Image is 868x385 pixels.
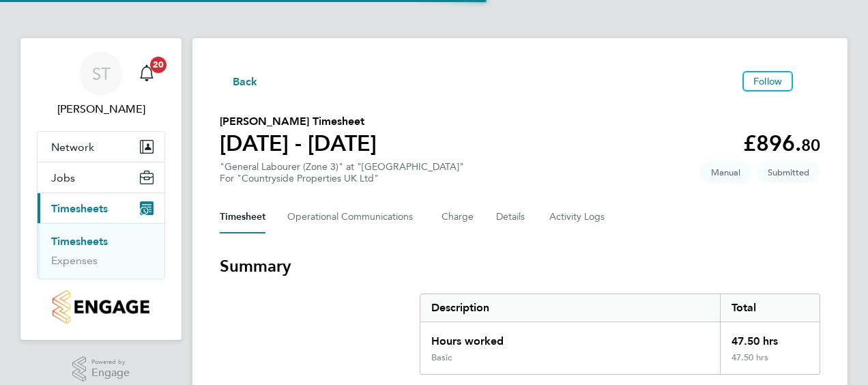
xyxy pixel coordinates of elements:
[91,367,130,379] span: Engage
[92,65,111,83] span: ST
[549,201,607,233] button: Activity Logs
[420,322,720,352] div: Hours worked
[51,202,108,215] span: Timesheets
[287,201,420,233] button: Operational Communications
[38,223,164,279] div: Timesheets
[38,193,164,223] button: Timesheets
[757,161,820,184] span: This timesheet is Submitted.
[150,57,167,73] span: 20
[37,290,165,324] a: Go to home page
[220,255,820,277] h3: Summary
[51,141,94,154] span: Network
[133,52,160,96] a: 20
[700,161,751,184] span: This timesheet was manually created.
[431,352,452,363] div: Basic
[38,162,164,192] button: Jobs
[420,294,820,375] div: Summary
[720,294,820,322] div: Total
[496,201,527,233] button: Details
[798,78,820,85] button: Timesheets Menu
[220,201,265,233] button: Timesheet
[51,254,98,267] a: Expenses
[720,322,820,352] div: 47.50 hrs
[743,130,820,156] app-decimal: £896.
[37,101,165,117] span: Stefan Turton
[742,71,793,91] button: Follow
[20,38,182,340] nav: Main navigation
[51,171,75,184] span: Jobs
[753,75,782,87] span: Follow
[442,201,474,233] button: Charge
[220,130,377,157] h1: [DATE] - [DATE]
[220,173,464,184] div: For "Countryside Properties UK Ltd"
[233,74,258,90] span: Back
[51,235,108,248] a: Timesheets
[53,290,149,324] img: countryside-properties-logo-retina.png
[220,113,377,130] h2: [PERSON_NAME] Timesheet
[38,132,164,162] button: Network
[720,352,820,374] div: 47.50 hrs
[91,356,130,368] span: Powered by
[420,294,720,322] div: Description
[72,356,130,382] a: Powered byEngage
[37,52,165,117] a: ST[PERSON_NAME]
[220,72,258,89] button: Back
[801,135,820,155] span: 80
[220,161,464,184] div: "General Labourer (Zone 3)" at "[GEOGRAPHIC_DATA]"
